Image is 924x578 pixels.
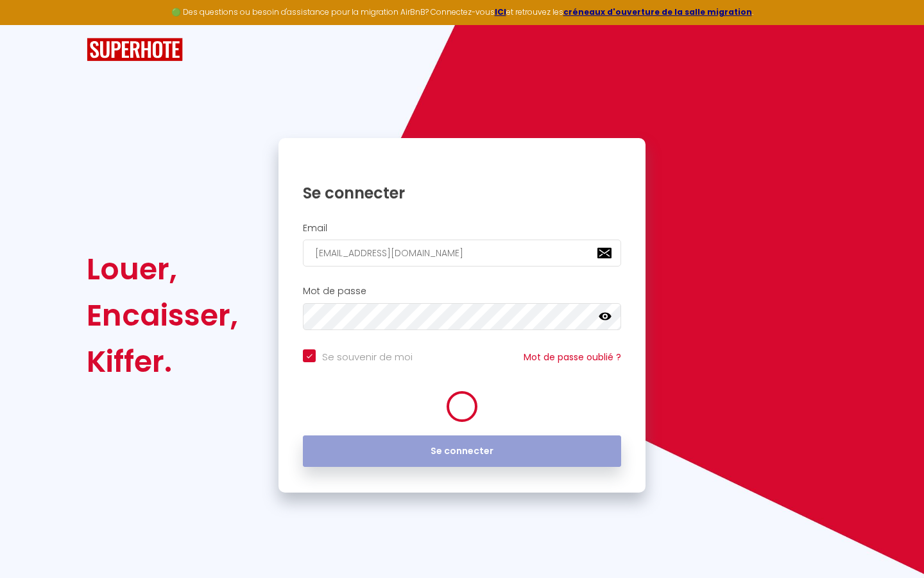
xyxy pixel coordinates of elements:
div: Encaisser, [87,292,238,338]
button: Ouvrir le widget de chat LiveChat [10,5,49,44]
div: Kiffer. [87,338,238,385]
input: Ton Email [303,240,621,267]
h2: Mot de passe [303,286,621,297]
h1: Se connecter [303,183,621,203]
button: Se connecter [303,435,621,468]
img: SuperHote logo [87,38,183,62]
h2: Email [303,223,621,234]
a: créneaux d'ouverture de la salle migration [563,6,752,17]
div: Louer, [87,246,238,292]
a: Mot de passe oublié ? [524,351,621,363]
a: ICI [495,6,506,17]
